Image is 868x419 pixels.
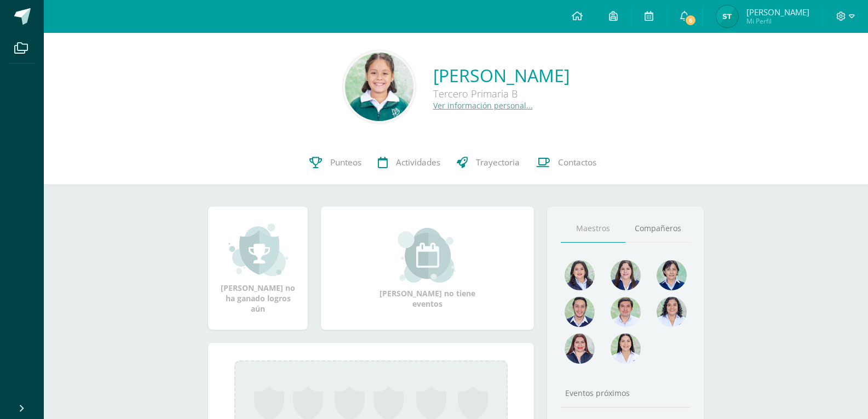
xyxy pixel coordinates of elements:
[657,260,687,290] img: d3199913b2ba78bdc4d77a65fe615627.png
[476,157,520,168] span: Trayectoria
[565,297,595,327] img: e3394e7adb7c8ac64a4cac27f35e8a2d.png
[657,297,687,327] img: 74e021dbc1333a55a6a6352084f0f183.png
[398,228,457,283] img: event_small.png
[449,141,528,185] a: Trayectoria
[561,388,690,398] div: Eventos próximos
[373,228,482,309] div: [PERSON_NAME] no tiene eventos
[433,87,570,100] div: Tercero Primaria B
[611,297,641,327] img: f0af4734c025b990c12c69d07632b04a.png
[611,334,641,364] img: e88866c1a8bf4b3153ff9c6787b2a6b2.png
[565,334,595,364] img: 59227928e3dac575fdf63e669d788b56.png
[330,157,361,168] span: Punteos
[370,141,449,185] a: Actividades
[746,7,809,18] span: [PERSON_NAME]
[625,215,690,243] a: Compañeros
[301,141,370,185] a: Punteos
[561,215,625,243] a: Maestros
[685,14,697,26] span: 6
[716,5,738,27] img: 5eb0341ce2803838f8db349dfaef631f.png
[746,16,809,26] span: Mi Perfil
[396,157,440,168] span: Actividades
[558,157,596,168] span: Contactos
[433,64,570,87] a: [PERSON_NAME]
[611,260,641,290] img: 622beff7da537a3f0b3c15e5b2b9eed9.png
[228,222,288,277] img: achievement_small.png
[433,100,533,111] a: Ver información personal...
[565,260,595,290] img: 45e5189d4be9c73150df86acb3c68ab9.png
[219,222,297,314] div: [PERSON_NAME] no ha ganado logros aún
[345,53,413,121] img: bf87d3193f9ef7e0607ab377e868a57e.png
[528,141,605,185] a: Contactos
